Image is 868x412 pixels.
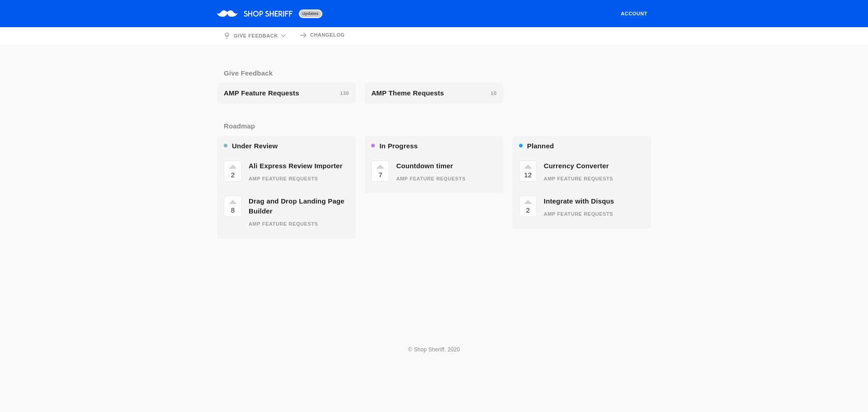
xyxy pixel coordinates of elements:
div: AMP Feature Requests [396,175,496,183]
img: YPBnvY4HrEdy3LKeAAAAAElFTkSuQmCC [300,32,307,38]
span: 2 [231,170,235,180]
a: Integrate with DisqusAMP Feature Requests [544,196,644,222]
a: Drag and Drop Landing Page BuilderAMP Feature Requests [249,196,349,232]
span: Countdown timer [396,162,453,170]
a: AMP Theme Requests10 [364,83,503,104]
div: Account [613,5,655,23]
div: 130 [335,90,349,97]
a: © Shop Sheriff, 2020 [401,339,467,360]
div: AMP Feature Requests [224,88,299,98]
a: Account [613,5,647,23]
div: 10 [486,90,496,97]
div: Planned [527,142,554,149]
div: AMP Feature Requests [249,175,349,183]
a: Changelog [293,27,351,46]
span: 12 [524,170,532,180]
span: Updates [299,9,322,18]
a: Countdown timerAMP Feature Requests [396,161,496,187]
div: AMP Feature Requests [249,220,349,228]
div: AMP Theme Requests [371,88,444,98]
span: Integrate with Disqus [544,197,614,205]
div: AMP Feature Requests [544,210,644,218]
span: Ali Express Review Importer [249,162,343,170]
div: Under Review [232,142,278,149]
div: AMP Feature Requests [544,175,644,183]
div: Changelog [310,31,344,39]
div: In Progress [379,142,417,149]
div: Give feedback [234,33,278,39]
a: AMP Feature Requests130 [217,83,356,104]
div: Give Feedback [224,68,651,78]
span: 7 [378,170,382,180]
a: Ali Express Review ImporterAMP Feature Requests [249,161,349,187]
span: 8 [231,205,235,215]
span: Currency Converter [544,162,609,170]
img: iGBIksOsn4A7LhMlaLjE3EAAAAASUVORK5CYII= [224,33,230,39]
div: Roadmap [224,121,651,131]
span: Drag and Drop Landing Page Builder [249,197,344,215]
img: logo-long_333x28.png [217,10,292,17]
span: 2 [526,205,530,215]
a: Currency ConverterAMP Feature Requests [544,161,644,187]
